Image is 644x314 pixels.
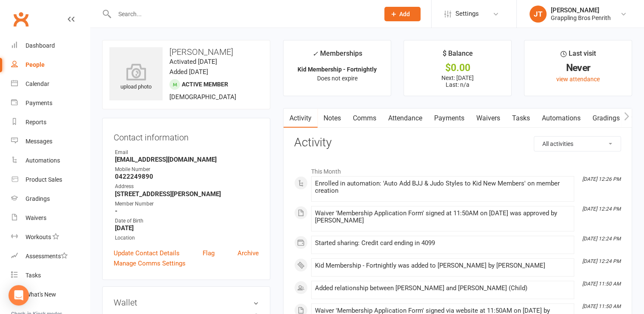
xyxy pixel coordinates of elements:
[115,156,259,163] strong: [EMAIL_ADDRESS][DOMAIN_NAME]
[399,11,410,17] span: Add
[294,163,621,176] li: This Month
[26,119,46,126] div: Reports
[26,176,62,183] div: Product Sales
[11,266,90,285] a: Tasks
[11,151,90,170] a: Automations
[26,80,49,87] div: Calendar
[169,58,217,66] time: Activated [DATE]
[109,63,163,91] div: upload photo
[26,157,60,164] div: Automations
[115,224,259,232] strong: [DATE]
[312,48,362,64] div: Memberships
[11,208,90,228] a: Waivers
[115,148,259,157] div: Email
[115,207,259,215] strong: -
[115,217,259,225] div: Date of Birth
[347,108,382,128] a: Comms
[115,200,259,208] div: Member Number
[412,63,504,72] div: $0.00
[560,48,595,63] div: Last visit
[556,76,600,83] a: view attendance
[506,108,536,128] a: Tasks
[532,63,624,72] div: Never
[582,236,621,242] i: [DATE] 12:24 PM
[384,7,421,21] button: Add
[26,253,68,260] div: Assessments
[115,234,259,242] div: Location
[11,170,90,189] a: Product Sales
[109,47,263,57] h3: [PERSON_NAME]
[315,180,570,194] div: Enrolled in automation: 'Auto Add BJJ & Judo Styles to Kid New Members' on member creation
[115,183,259,191] div: Address
[455,4,479,23] span: Settings
[114,248,180,258] a: Update Contact Details
[11,132,90,151] a: Messages
[315,262,570,269] div: Kid Membership - Fortnightly was added to [PERSON_NAME] by [PERSON_NAME]
[203,248,215,258] a: Flag
[315,210,570,224] div: Waiver 'Membership Application Form' signed at 11:50AM on [DATE] was approved by [PERSON_NAME]
[11,94,90,113] a: Payments
[115,166,259,174] div: Mobile Number
[551,14,611,22] div: Grappling Bros Penrith
[10,9,31,30] a: Clubworx
[470,108,506,128] a: Waivers
[382,108,428,128] a: Attendance
[115,173,259,180] strong: 0422249890
[317,75,358,82] span: Does not expire
[315,240,570,247] div: Started sharing: Credit card ending in 4099
[551,6,611,14] div: [PERSON_NAME]
[530,6,547,23] div: JT
[582,206,621,212] i: [DATE] 12:24 PM
[11,55,90,74] a: People
[114,298,259,307] h3: Wallet
[412,74,504,88] p: Next: [DATE] Last: n/a
[11,36,90,55] a: Dashboard
[114,258,186,268] a: Manage Comms Settings
[315,285,570,292] div: Added relationship between [PERSON_NAME] and [PERSON_NAME] (Child)
[26,138,52,145] div: Messages
[11,74,90,94] a: Calendar
[11,285,90,304] a: What's New
[114,129,259,142] h3: Contact information
[26,214,46,221] div: Waivers
[283,108,318,128] a: Activity
[11,228,90,247] a: Workouts
[582,176,621,182] i: [DATE] 12:26 PM
[312,50,318,58] i: ✓
[536,108,587,128] a: Automations
[169,93,236,101] span: [DEMOGRAPHIC_DATA]
[26,100,52,106] div: Payments
[26,272,41,279] div: Tasks
[443,48,473,63] div: $ Balance
[238,248,259,258] a: Archive
[298,66,377,73] strong: Kid Membership - Fortnightly
[182,81,228,88] span: Active member
[26,61,45,68] div: People
[169,68,208,76] time: Added [DATE]
[26,42,55,49] div: Dashboard
[26,195,50,202] div: Gradings
[582,258,621,264] i: [DATE] 12:24 PM
[26,291,56,298] div: What's New
[582,303,621,309] i: [DATE] 11:50 AM
[112,8,373,20] input: Search...
[428,108,470,128] a: Payments
[11,113,90,132] a: Reports
[318,108,347,128] a: Notes
[11,247,90,266] a: Assessments
[294,136,621,149] h3: Activity
[582,281,621,287] i: [DATE] 11:50 AM
[26,234,51,240] div: Workouts
[115,190,259,198] strong: [STREET_ADDRESS][PERSON_NAME]
[9,285,29,305] div: Open Intercom Messenger
[11,189,90,208] a: Gradings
